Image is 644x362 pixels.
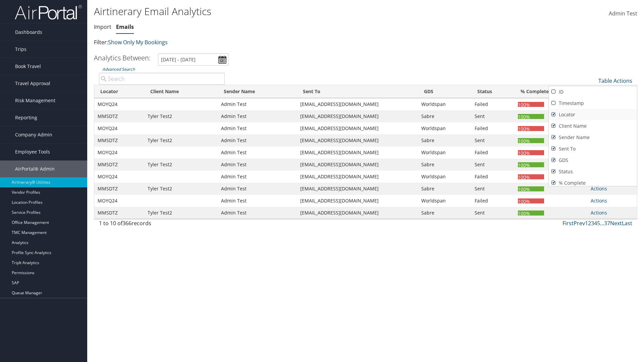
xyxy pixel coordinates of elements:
a: Sender Name [549,132,637,143]
span: AirPortal® Admin [15,161,55,177]
a: ID [549,86,637,98]
span: Risk Management [15,92,55,109]
span: Company Admin [15,126,52,143]
a: Locator [549,109,637,120]
a: Timestamp [549,98,637,109]
a: Sent To [549,143,637,155]
a: Status [549,166,637,177]
a: Client Name [549,120,637,132]
span: Book Travel [15,58,41,75]
span: Dashboards [15,24,42,41]
a: % Complete [549,177,637,189]
span: Trips [15,41,26,58]
a: GDS [549,155,637,166]
span: Travel Approval [15,75,50,92]
span: Employee Tools [15,143,50,160]
img: airportal-logo.png [15,4,82,20]
span: Reporting [15,109,37,126]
